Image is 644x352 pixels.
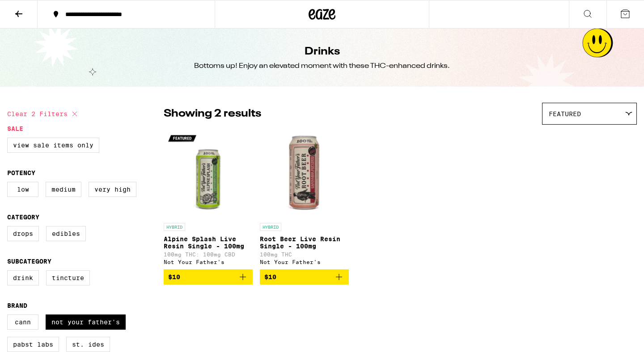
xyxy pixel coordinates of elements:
label: Cann [7,314,38,330]
div: Bottoms up! Enjoy an elevated moment with these THC-enhanced drinks. [194,61,450,71]
label: Drink [7,270,39,285]
label: Medium [46,182,81,197]
label: Pabst Labs [7,337,59,352]
legend: Potency [7,169,35,176]
legend: Brand [7,302,27,309]
a: Open page for Alpine Splash Live Resin Single - 100mg from Not Your Father's [164,129,253,269]
label: Edibles [46,226,86,241]
p: 100mg THC: 100mg CBD [164,251,253,257]
label: Very High [89,182,136,197]
label: St. Ides [66,337,110,352]
p: 100mg THC [260,251,349,257]
button: Add to bag [164,269,253,285]
h1: Drinks [305,44,340,59]
button: Add to bag [260,269,349,285]
label: Drops [7,226,39,241]
span: Featured [549,110,581,117]
a: Open page for Root Beer Live Resin Single - 100mg from Not Your Father's [260,129,349,269]
span: $10 [264,273,276,281]
button: Clear 2 filters [7,103,80,125]
span: $10 [168,273,180,281]
label: Low [7,182,38,197]
p: HYBRID [164,223,185,231]
img: Not Your Father's - Root Beer Live Resin Single - 100mg [260,129,349,218]
p: Alpine Splash Live Resin Single - 100mg [164,235,253,250]
legend: Subcategory [7,258,51,265]
legend: Sale [7,125,23,132]
p: Showing 2 results [164,106,261,122]
legend: Category [7,214,39,221]
div: Not Your Father's [164,259,253,265]
label: Tincture [46,270,90,285]
img: Not Your Father's - Alpine Splash Live Resin Single - 100mg [164,129,253,218]
label: Not Your Father's [46,314,126,330]
p: HYBRID [260,223,281,231]
label: View Sale Items Only [7,138,99,153]
div: Not Your Father's [260,259,349,265]
p: Root Beer Live Resin Single - 100mg [260,235,349,250]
